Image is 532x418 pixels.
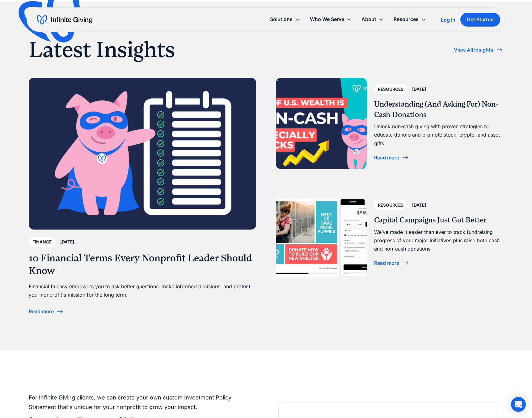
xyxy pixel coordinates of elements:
div: Log In [441,17,455,22]
div: Financial fluency empowers you to ask better questions, make informed decisions, and protect your... [29,282,256,299]
div: Resources [389,13,431,26]
div: Who We Serve [305,13,357,26]
div: View All Insights [454,47,493,52]
div: Read more [29,309,54,314]
a: Log In [441,16,455,23]
div: Resources [378,86,403,93]
div: [DATE] [60,238,74,246]
div: Solutions [270,15,293,23]
div: Open Intercom Messenger [511,397,526,412]
h1: Latest Insights [29,36,175,63]
div: About [357,13,389,26]
div: Read more [374,155,399,160]
h3: Understanding (And Asking For) Non-Cash Donations [374,99,503,120]
h3: 10 Financial Terms Every Nonprofit Leader Should Know [29,252,256,277]
p: For Infinite Giving clients, we can create your own custom Investment Policy Statement that's uni... [29,393,254,412]
a: View All Insights [454,45,503,55]
div: Who We Serve [310,15,344,23]
div: Resources [394,15,419,23]
a: Get Started [460,13,500,27]
a: Resources[DATE]Understanding (And Asking For) Non-Cash DonationsUnlock non-cash giving with prove... [276,78,503,169]
div: Read more [374,260,399,265]
a: Finance[DATE]10 Financial Terms Every Nonprofit Leader Should KnowFinancial fluency empowers you ... [29,78,256,316]
a: Resources[DATE]Capital Campaigns Just Got BetterWe’ve made it easier than ever to track fundraisi... [276,189,503,280]
div: [DATE] [412,201,426,209]
div: Unlock non-cash giving with proven strategies to educate donors and promote stock, crypto, and as... [374,122,503,148]
div: About [361,15,376,23]
h3: Capital Campaigns Just Got Better [374,215,503,226]
div: We’ve made it easier than ever to track fundraising progress of your major initiatives plus raise... [374,228,503,253]
a: home [37,15,92,25]
div: Finance [32,238,52,246]
div: Resources [378,201,403,209]
div: [DATE] [412,86,426,93]
div: Solutions [265,13,305,26]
